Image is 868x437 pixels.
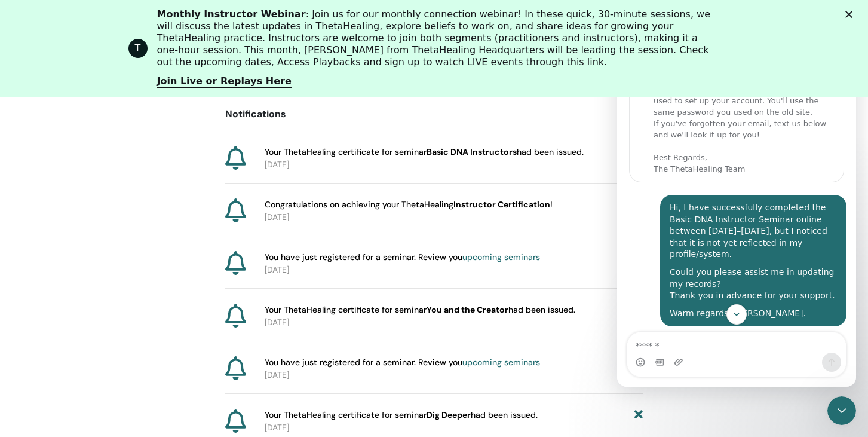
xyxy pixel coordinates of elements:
p: Notifications [225,107,643,121]
p: [DATE] [265,158,643,171]
span: Your ThetaHealing certificate for seminar had been issued. [265,304,575,316]
a: upcoming seminars [462,357,540,368]
b: Instructor Certification [453,199,550,210]
span: Congratulations on achieving your ThetaHealing ! [265,198,553,211]
p: [DATE] [265,369,643,381]
div: Profile image for ThetaHealing [128,39,148,58]
b: Basic DNA Instructors [427,146,517,157]
iframe: Intercom live chat [617,12,856,387]
p: [DATE] [265,316,643,329]
b: You and the Creator [427,304,508,315]
p: [DATE] [265,211,643,224]
span: You have just registered for a seminar. Review you [265,356,540,369]
span: Your ThetaHealing certificate for seminar had been issued. [265,146,584,158]
div: Kapat [845,11,857,18]
p: [DATE] [265,421,643,434]
a: Join Live or Replays Here [157,75,292,88]
b: Monthly Instructor Webinar [157,8,306,20]
a: upcoming seminars [462,252,540,262]
b: Dig Deeper [427,410,471,420]
div: : Join us for our monthly connection webinar! In these quick, 30-minute sessions, we will discuss... [157,8,721,68]
p: [DATE] [265,264,643,276]
span: You have just registered for a seminar. Review you [265,251,540,264]
span: Your ThetaHealing certificate for seminar had been issued. [265,409,538,421]
iframe: Intercom live chat [827,396,856,425]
